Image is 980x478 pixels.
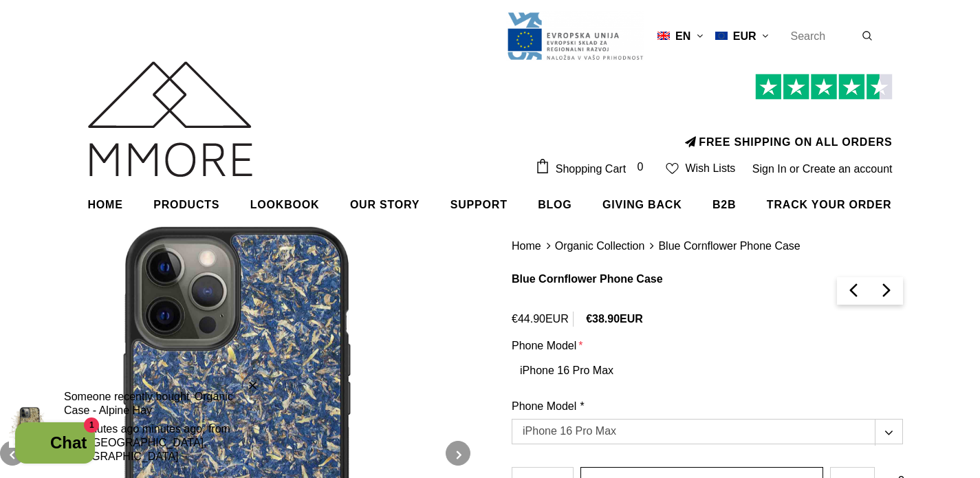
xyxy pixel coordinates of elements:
[535,80,892,148] span: FREE SHIPPING ON ALL ORDERS
[506,30,644,41] a: Javni Razpis
[685,162,735,175] span: Wish Lists
[556,163,626,175] span: Shopping Cart
[658,240,800,252] span: Blue Cornflower Phone Case
[88,187,123,221] a: Home
[538,187,571,221] a: Blog
[535,158,655,179] a: Shopping Cart 0
[506,11,644,61] img: Javni Razpis
[512,273,663,285] span: Blue Cornflower Phone Case
[752,163,787,175] a: Sign In
[783,27,862,45] input: Search Site
[803,163,893,175] a: Create an account
[88,199,123,210] span: Home
[512,313,569,325] span: €44.90EUR
[586,313,643,325] span: €38.90EUR
[633,160,649,175] span: 0
[535,100,892,135] iframe: Customer reviews powered by Trustpilot
[733,30,756,43] span: EUR
[450,187,508,221] a: support
[64,423,230,462] span: 15 minutes ago minutes ago, from from [GEOGRAPHIC_DATA], [GEOGRAPHIC_DATA]
[675,30,690,43] span: en
[790,163,799,175] span: or
[712,199,736,210] span: B2B
[11,422,99,467] inbox-online-store-chat: Shopify online store chat
[602,199,682,210] span: Giving back
[64,391,189,402] span: Someone recently bought
[512,240,541,252] a: Home
[512,400,576,412] span: Phone Model
[153,187,219,221] a: Products
[250,199,320,210] span: Lookbook
[350,199,420,210] span: Our Story
[712,187,736,221] a: B2B
[512,419,903,444] label: iPhone 16 Pro Max
[512,340,583,352] label: Phone Model
[666,157,735,180] a: Wish Lists
[153,199,219,210] span: Products
[767,187,891,221] a: Track your order
[538,199,571,210] span: Blog
[350,187,420,221] a: Our Story
[250,187,320,221] a: Lookbook
[602,187,682,221] a: Giving back
[450,199,508,210] span: support
[555,240,645,252] a: Organic Collection
[767,199,891,210] span: Track your order
[755,74,893,100] img: Trust Pilot Stars
[657,30,670,41] img: i-lang-1.png
[88,61,252,177] img: MMORE Cases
